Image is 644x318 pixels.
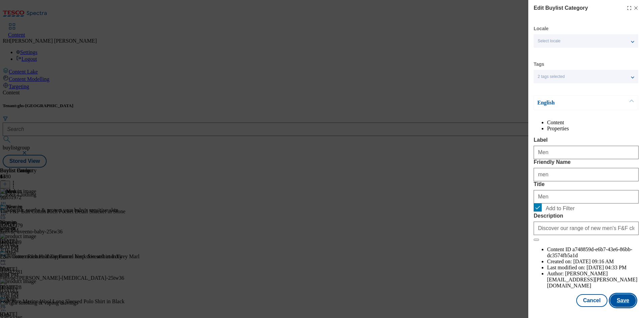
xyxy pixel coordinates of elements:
[610,294,636,307] button: Save
[547,120,639,126] li: Content
[534,146,639,159] input: Enter Label
[547,126,639,132] li: Properties
[534,70,638,83] button: 2 tags selected
[547,265,639,271] li: Last modified on:
[534,27,548,31] label: Locale
[534,4,639,307] div: Modal
[587,265,627,270] span: [DATE] 04:33 PM
[547,259,639,265] li: Created on:
[547,246,639,259] li: Content ID
[546,206,575,212] span: Add to Filter
[537,99,608,106] p: English
[573,259,614,264] span: [DATE] 09:16 AM
[547,271,639,289] li: Author:
[576,294,607,307] button: Cancel
[534,34,638,48] button: Select locale
[534,159,639,165] label: Friendly Name
[538,74,565,79] span: 2 tags selected
[534,137,639,143] label: Label
[538,39,560,44] span: Select locale
[547,271,637,288] span: [PERSON_NAME][EMAIL_ADDRESS][PERSON_NAME][DOMAIN_NAME]
[534,62,544,66] label: Tags
[534,190,639,203] input: Enter Title
[534,181,639,187] label: Title
[534,222,639,235] input: Enter Description
[534,168,639,181] input: Enter Friendly Name
[547,246,632,258] span: a748859d-e6b7-43e6-86bb-dc3574fb5a1d
[534,213,639,219] label: Description
[534,4,588,12] h4: Edit Buylist Category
